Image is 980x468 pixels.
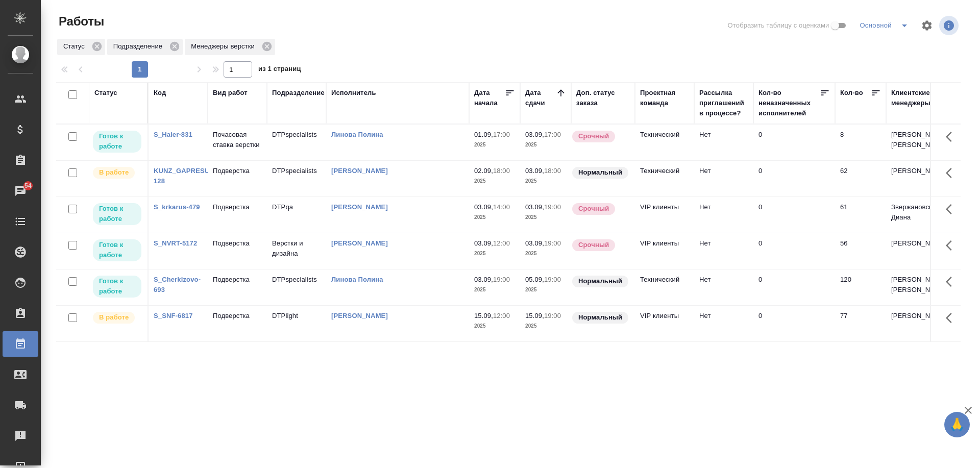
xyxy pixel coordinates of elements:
[940,161,964,185] button: Здесь прячутся важные кнопки
[272,88,325,98] div: Подразделение
[92,275,142,299] div: Исполнитель может приступить к работе
[331,239,388,247] a: [PERSON_NAME]
[99,312,129,323] p: В работе
[92,202,142,226] div: Исполнитель может приступить к работе
[835,306,886,341] td: 77
[267,269,326,305] td: DTPspecialists
[213,202,262,212] p: Подверстка
[154,312,193,319] a: S_SNF-6817
[493,131,510,138] p: 17:00
[694,306,753,341] td: Нет
[474,276,493,283] p: 03.09,
[886,197,945,233] td: Звержановская Диана
[699,88,748,118] div: Рассылка приглашений в процессе?
[57,39,105,55] div: Статус
[525,88,556,108] div: Дата сдачи
[107,39,183,55] div: Подразделение
[835,197,886,233] td: 61
[331,88,376,98] div: Исполнитель
[18,181,38,191] span: 54
[835,233,886,269] td: 56
[525,239,544,247] p: 03.09,
[544,276,561,283] p: 19:00
[267,161,326,196] td: DTPspecialists
[635,197,694,233] td: VIP клиенты
[267,306,326,341] td: DTPlight
[694,233,753,269] td: Нет
[213,88,248,98] div: Вид работ
[99,276,135,297] p: Готов к работе
[267,233,326,269] td: Верстки и дизайна
[948,414,966,435] span: 🙏
[635,161,694,196] td: Технический
[525,140,566,150] p: 2025
[154,239,197,247] a: S_NVRT-5172
[267,197,326,233] td: DTPqa
[92,238,142,262] div: Исполнитель может приступить к работе
[544,167,561,175] p: 18:00
[694,125,753,160] td: Нет
[474,167,493,175] p: 02.09,
[835,125,886,160] td: 8
[99,167,129,178] p: В работе
[94,88,117,98] div: Статус
[544,203,561,211] p: 19:00
[525,131,544,138] p: 03.09,
[493,167,510,175] p: 18:00
[474,140,515,150] p: 2025
[886,161,945,196] td: [PERSON_NAME]
[99,204,135,224] p: Готов к работе
[63,41,88,52] p: Статус
[694,161,753,196] td: Нет
[635,125,694,160] td: Технический
[753,269,835,305] td: 0
[578,276,622,286] p: Нормальный
[331,312,388,319] a: [PERSON_NAME]
[886,269,945,305] td: [PERSON_NAME], [PERSON_NAME]
[578,312,622,323] p: Нормальный
[753,233,835,269] td: 0
[154,167,221,185] a: KUNZ_GAPRESURS-128
[154,88,166,98] div: Код
[154,276,201,293] a: S_Cherkizovo-693
[331,276,383,283] a: Линова Полина
[728,20,829,31] span: Отобразить таблицу с оценками
[840,88,863,98] div: Кол-во
[525,276,544,283] p: 05.09,
[544,131,561,138] p: 17:00
[154,131,192,138] a: S_Haier-831
[493,276,510,283] p: 19:00
[213,166,262,176] p: Подверстка
[544,239,561,247] p: 19:00
[857,17,915,34] div: split button
[331,131,383,138] a: Линова Полина
[940,269,964,294] button: Здесь прячутся важные кнопки
[635,269,694,305] td: Технический
[939,16,961,35] span: Посмотреть информацию
[258,63,301,78] span: из 1 страниц
[525,321,566,331] p: 2025
[474,212,515,223] p: 2025
[493,239,510,247] p: 12:00
[578,240,609,250] p: Срочный
[267,125,326,160] td: DTPspecialists
[525,312,544,319] p: 15.09,
[99,240,135,260] p: Готов к работе
[576,88,630,108] div: Доп. статус заказа
[578,204,609,214] p: Срочный
[753,161,835,196] td: 0
[753,197,835,233] td: 0
[331,167,388,175] a: [PERSON_NAME]
[886,233,945,269] td: [PERSON_NAME]
[753,125,835,160] td: 0
[694,269,753,305] td: Нет
[940,306,964,330] button: Здесь прячутся важные кнопки
[154,203,200,211] a: S_krkarus-479
[525,249,566,259] p: 2025
[213,311,262,321] p: Подверстка
[113,41,166,52] p: Подразделение
[92,166,142,180] div: Исполнитель выполняет работу
[474,131,493,138] p: 01.09,
[915,13,939,38] span: Настроить таблицу
[940,197,964,221] button: Здесь прячутся важные кнопки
